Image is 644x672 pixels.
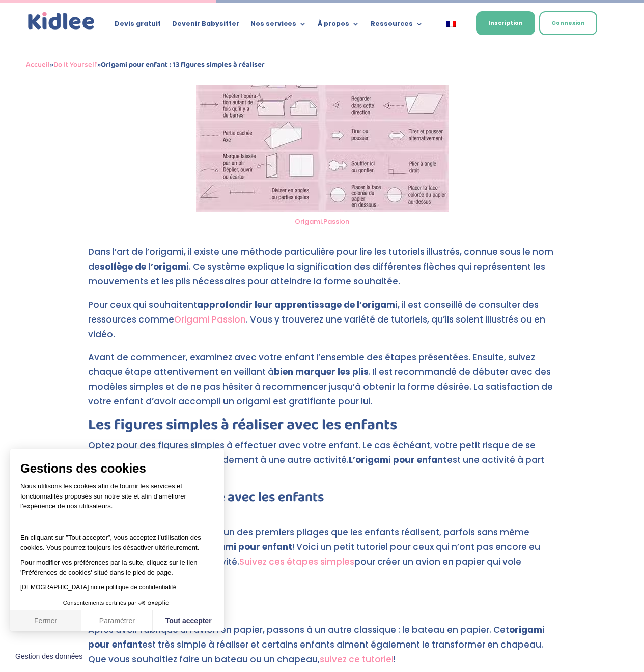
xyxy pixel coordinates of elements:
[239,556,354,568] a: Suivez ces étapes simples
[26,10,97,32] img: logo_kidlee_bleu
[349,454,447,466] strong: L’origami pour enfant
[476,11,535,35] a: Inscription
[26,10,97,32] a: Kidlee Logo
[201,541,292,553] strong: origami pour enfant
[274,366,369,378] strong: bien marquer les plis
[174,313,246,326] a: Origami Passion
[88,509,556,525] h4: Avion en papier
[63,600,136,606] span: Consentements certifiés par
[88,438,556,491] p: Optez pour des figures simples à effectuer avec votre enfant. Le cas échéant, votre petit risque ...
[88,525,556,593] p: L’avion en papier est souvent l’un des premiers pliages que les enfants réalisent, parfois sans m...
[172,20,239,32] a: Devenir Babysitter
[197,299,398,311] strong: approfondir leur apprentissage de l’origami
[250,20,306,32] a: Nos services
[15,652,82,661] span: Gestion des données
[26,59,265,71] span: » »
[318,20,359,32] a: À propos
[115,20,161,32] a: Devis gratuit
[10,610,81,632] button: Fermer
[88,298,556,350] p: Pour ceux qui souhaitent , il est conseillé de consulter des ressources comme . Vous y trouverez ...
[58,597,176,610] button: Consentements certifiés par
[9,646,89,667] button: Fermer le widget sans consentement
[20,558,214,577] p: Pour modifier vos préférences par la suite, cliquez sur le lien 'Préférences de cookies' situé da...
[81,610,153,632] button: Paramétrer
[20,461,214,476] span: Gestions des cookies
[88,607,556,623] h4: Bateau en origami
[138,588,169,619] svg: Axeptio
[88,350,556,418] p: Avant de commencer, examinez avec votre enfant l’ensemble des étapes présentées. Ensuite, suivez ...
[371,20,423,32] a: Ressources
[88,245,556,298] p: Dans l’art de l’origami, il existe une méthode particulière pour lire les tutoriels illustrés, co...
[446,21,456,27] img: Français
[20,481,214,518] p: Nous utilisons les cookies afin de fournir les services et fonctionnalités proposés sur notre sit...
[20,523,214,553] p: En cliquant sur ”Tout accepter”, vous acceptez l’utilisation des cookies. Vous pourrez toujours l...
[100,260,189,273] strong: solfège de l’origami
[20,583,176,591] a: [DEMOGRAPHIC_DATA] notre politique de confidentialité
[153,610,224,632] button: Tout accepter
[26,59,50,71] a: Accueil
[101,59,265,71] strong: Origami pour enfant : 13 figures simples à réaliser
[53,59,97,71] a: Do It Yourself
[539,11,597,35] a: Connexion
[88,491,556,509] h3: Origami de base à faire avec les enfants
[88,418,556,438] h2: Les figures simples à réaliser avec les enfants
[295,217,349,226] a: Origami.Passion
[320,653,394,665] a: suivez ce tutoriel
